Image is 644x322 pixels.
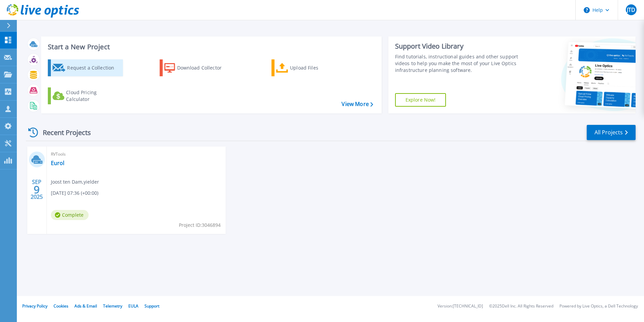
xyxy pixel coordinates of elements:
div: Recent Projects [26,124,100,141]
div: Find tutorials, instructional guides and other support videos to help you make the most of your L... [395,53,521,74]
li: © 2025 Dell Inc. All Rights Reserved [489,304,553,308]
a: EULA [128,303,138,309]
div: Download Collector [177,61,231,75]
div: Upload Files [290,61,344,75]
a: Support [144,303,159,309]
a: View More [342,101,373,107]
a: Explore Now! [395,93,446,107]
span: 9 [34,187,40,192]
a: Cookies [54,303,68,309]
span: [DATE] 07:36 (+00:00) [51,189,98,197]
a: Request a Collection [48,59,123,76]
a: Eurol [51,160,64,166]
li: Powered by Live Optics, a Dell Technology [559,304,638,308]
a: Cloud Pricing Calculator [48,87,123,104]
div: SEP 2025 [30,177,43,202]
span: Project ID: 3046894 [179,221,221,229]
span: Complete [51,210,89,220]
span: JTD [627,7,635,12]
a: Privacy Policy [22,303,47,309]
li: Version: [TECHNICAL_ID] [438,304,483,308]
a: All Projects [587,125,636,140]
div: Cloud Pricing Calculator [66,89,120,103]
a: Telemetry [103,303,122,309]
span: Joost ten Dam , yielder [51,178,99,186]
span: RVTools [51,151,222,158]
h3: Start a New Project [48,43,373,51]
a: Ads & Email [74,303,97,309]
a: Upload Files [271,59,347,76]
a: Download Collector [160,59,235,76]
div: Support Video Library [395,42,521,51]
div: Request a Collection [67,61,121,75]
